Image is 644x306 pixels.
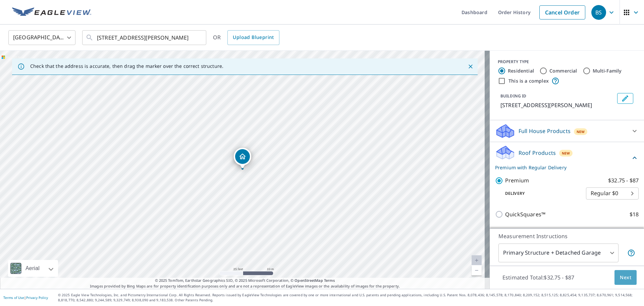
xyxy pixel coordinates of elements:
a: Current Level 20, Zoom Out [472,265,482,275]
div: OR [213,30,279,45]
input: Search by address or latitude-longitude [97,28,193,47]
p: Estimated Total: $32.75 - $87 [497,270,580,285]
label: Commercial [549,68,577,74]
p: Delivery [495,190,586,196]
p: | [3,296,48,300]
a: Upload Blueprint [227,30,279,45]
button: Edit building 1 [617,93,633,104]
label: Residential [508,68,534,74]
div: Dropped pin, building 1, Residential property, 70520 County Road 2 Lyman, NE 69352 [234,148,251,169]
a: Current Level 20, Zoom In Disabled [472,255,482,265]
p: $18 [630,210,639,219]
div: [GEOGRAPHIC_DATA] [8,28,75,47]
a: Privacy Policy [26,295,48,300]
a: Terms [324,278,335,283]
p: Measurement Instructions [498,232,635,240]
span: New [562,150,570,156]
div: PROPERTY TYPE [498,59,636,65]
p: © 2025 Eagle View Technologies, Inc. and Pictometry International Corp. All Rights Reserved. Repo... [58,293,641,303]
button: Next [614,270,637,285]
p: BUILDING ID [500,93,526,99]
p: QuickSquares™ [505,210,545,219]
div: Primary Structure + Detached Garage [498,244,619,262]
div: Aerial [23,260,42,277]
div: Full House ProductsNew [495,123,639,139]
div: Aerial [8,260,58,277]
p: Roof Products [519,149,556,157]
span: © 2025 TomTom, Earthstar Geographics SIO, © 2025 Microsoft Corporation, © [155,278,335,283]
a: Terms of Use [3,295,24,300]
span: Your report will include the primary structure and a detached garage if one exists. [627,249,635,257]
div: Roof ProductsNewPremium with Regular Delivery [495,145,639,171]
div: Regular $0 [586,184,639,203]
img: EV Logo [12,7,91,17]
p: [STREET_ADDRESS][PERSON_NAME] [500,101,614,109]
button: Close [466,62,475,71]
p: $32.75 - $87 [608,176,639,185]
label: This is a complex [508,78,549,84]
a: Cancel Order [539,5,585,19]
label: Multi-Family [593,68,622,74]
p: Check that the address is accurate, then drag the marker over the correct structure. [30,63,223,69]
p: Premium with Regular Delivery [495,164,631,171]
p: Full House Products [519,127,571,135]
span: Upload Blueprint [233,33,274,42]
span: Next [620,273,631,282]
p: Premium [505,176,529,185]
span: New [577,129,585,134]
div: BS [591,5,606,20]
a: OpenStreetMap [294,278,323,283]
